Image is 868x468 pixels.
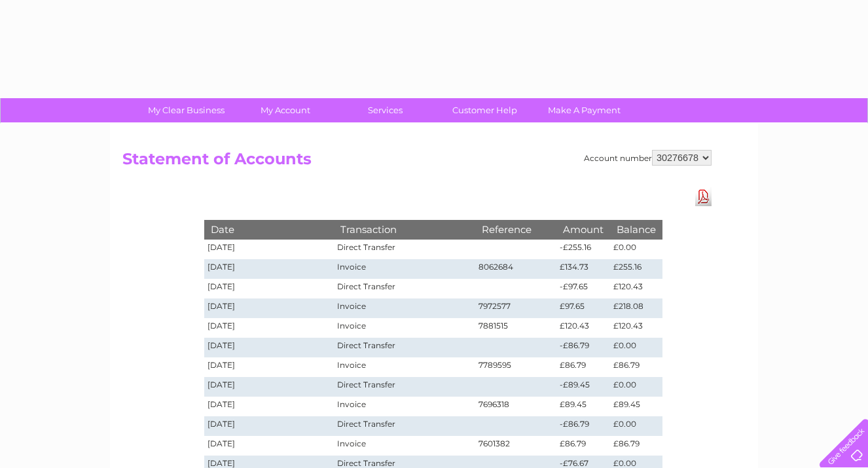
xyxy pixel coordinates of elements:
td: 7789595 [475,357,556,377]
td: 7601382 [475,436,556,456]
td: [DATE] [204,377,334,397]
td: £86.79 [556,436,610,456]
th: Reference [475,220,556,239]
a: My Account [232,98,340,122]
h2: Statement of Accounts [122,150,712,175]
td: -£86.79 [556,338,610,357]
td: Direct Transfer [334,240,475,259]
td: £86.79 [556,357,610,377]
td: £0.00 [610,377,662,397]
td: 8062684 [475,259,556,279]
td: [DATE] [204,397,334,416]
td: [DATE] [204,357,334,377]
td: -£255.16 [556,240,610,259]
th: Date [204,220,334,239]
td: £89.45 [556,397,610,416]
a: Services [331,98,439,122]
td: Invoice [334,357,475,377]
div: Account number [584,150,712,166]
td: £86.79 [610,436,662,456]
td: Invoice [334,298,475,318]
a: Download Pdf [695,187,712,206]
td: [DATE] [204,416,334,436]
td: Direct Transfer [334,416,475,436]
td: 7881515 [475,318,556,338]
th: Amount [556,220,610,239]
td: Invoice [334,318,475,338]
td: -£86.79 [556,416,610,436]
td: [DATE] [204,436,334,456]
a: Make A Payment [530,98,638,122]
td: Invoice [334,397,475,416]
td: Direct Transfer [334,279,475,298]
td: £0.00 [610,240,662,259]
td: [DATE] [204,338,334,357]
td: [DATE] [204,298,334,318]
td: £134.73 [556,259,610,279]
th: Balance [610,220,662,239]
td: £120.43 [556,318,610,338]
td: [DATE] [204,279,334,298]
td: -£97.65 [556,279,610,298]
td: [DATE] [204,318,334,338]
td: Invoice [334,259,475,279]
td: £0.00 [610,338,662,357]
td: Direct Transfer [334,377,475,397]
td: £120.43 [610,318,662,338]
td: 7972577 [475,298,556,318]
th: Transaction [334,220,475,239]
a: My Clear Business [132,98,240,122]
td: 7696318 [475,397,556,416]
td: -£89.45 [556,377,610,397]
td: £86.79 [610,357,662,377]
td: Invoice [334,436,475,456]
td: £218.08 [610,298,662,318]
td: Direct Transfer [334,338,475,357]
td: [DATE] [204,259,334,279]
td: £255.16 [610,259,662,279]
td: [DATE] [204,240,334,259]
td: £0.00 [610,416,662,436]
td: £120.43 [610,279,662,298]
td: £97.65 [556,298,610,318]
td: £89.45 [610,397,662,416]
a: Customer Help [431,98,539,122]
